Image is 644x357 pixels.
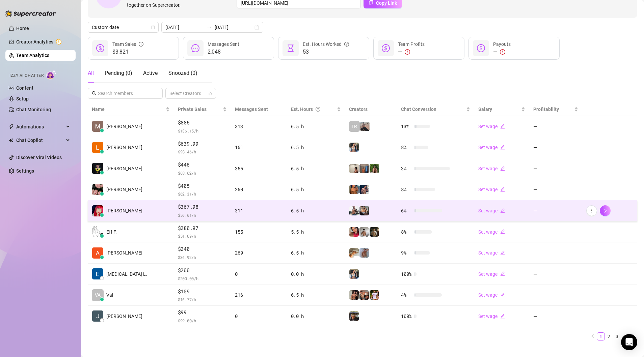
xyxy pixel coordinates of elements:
[92,205,103,216] img: Mary Jane Moren…
[92,121,103,132] img: Mariane Subia
[401,123,412,130] span: 13 %
[493,41,511,47] span: Payouts
[235,207,283,214] div: 311
[178,170,227,176] span: $ 68.62 /h
[207,25,212,30] span: to
[9,138,13,143] img: Chat Copilot
[500,250,505,255] span: edit
[478,292,505,298] a: Set wageedit
[178,224,227,232] span: $280.97
[106,249,142,257] span: [PERSON_NAME]
[597,333,605,340] a: 1
[112,48,143,56] span: $3,821
[316,106,320,113] span: question-circle
[215,24,253,31] input: End date
[92,247,103,259] img: Adrian Custodio
[178,127,227,134] span: $ 136.15 /h
[500,271,505,276] span: edit
[291,207,341,214] div: 6.5 h
[235,165,283,172] div: 355
[191,44,199,52] span: message
[235,123,283,130] div: 313
[589,332,597,340] li: Previous Page
[303,48,349,56] span: 53
[291,228,341,236] div: 5.5 h
[370,290,379,300] img: Hector
[621,332,629,340] li: 4
[291,313,341,320] div: 0.0 h
[401,207,412,214] span: 6 %
[500,208,505,213] span: edit
[478,107,492,112] span: Salary
[529,242,582,264] td: —
[106,228,117,236] span: Eff F.
[112,40,143,48] div: Team Sales
[349,206,359,215] img: JUSTIN
[478,124,505,129] a: Set wageedit
[529,116,582,137] td: —
[178,107,207,112] span: Private Sales
[359,248,369,258] img: Joey
[208,48,239,56] span: 2,048
[359,164,369,173] img: Wayne
[359,185,369,194] img: Axel
[139,40,143,48] span: info-circle
[478,271,505,277] a: Set wageedit
[106,165,142,172] span: [PERSON_NAME]
[92,22,155,32] span: Custom date
[349,269,359,279] img: Katy
[500,145,505,150] span: edit
[291,291,341,299] div: 6.5 h
[589,332,597,340] button: left
[106,313,142,320] span: [PERSON_NAME]
[370,164,379,173] img: Nathaniel
[178,254,227,261] span: $ 36.92 /h
[178,182,227,190] span: $405
[105,69,132,77] div: Pending ( 0 )
[92,310,103,322] img: Jeffery Bamba
[500,187,505,192] span: edit
[207,25,212,30] span: swap-right
[613,332,621,340] li: 3
[178,119,227,127] span: $885
[401,249,412,257] span: 9 %
[529,179,582,201] td: —
[16,155,62,160] a: Discover Viral Videos
[629,332,637,340] button: right
[478,229,505,235] a: Set wageedit
[106,291,113,299] span: Val
[360,122,370,131] img: LC
[92,142,103,153] img: Lexter Ore
[5,10,56,17] img: logo-BBDzfeDw.svg
[529,158,582,179] td: —
[287,44,295,52] span: hourglass
[533,107,559,112] span: Profitability
[178,308,227,317] span: $99
[178,190,227,197] span: $ 62.31 /h
[478,208,505,213] a: Set wageedit
[98,90,153,97] input: Search members
[235,107,268,112] span: Messages Sent
[92,184,103,195] img: Regine Ore
[401,165,412,172] span: 3 %
[477,44,485,52] span: dollar-circle
[529,200,582,221] td: —
[96,44,104,52] span: dollar-circle
[370,227,379,237] img: Tony
[168,70,197,76] span: Snoozed ( 0 )
[178,275,227,282] span: $ 200.00 /h
[529,137,582,158] td: —
[478,250,505,256] a: Set wageedit
[478,166,505,171] a: Set wageedit
[621,333,629,340] a: 4
[88,103,174,116] th: Name
[597,332,605,340] li: 1
[605,333,613,340] a: 2
[349,248,359,258] img: Zac
[359,290,369,300] img: Osvaldo
[398,41,425,47] span: Team Profits
[478,145,505,150] a: Set wageedit
[16,96,29,101] a: Setup
[291,144,341,151] div: 6.5 h
[529,221,582,243] td: —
